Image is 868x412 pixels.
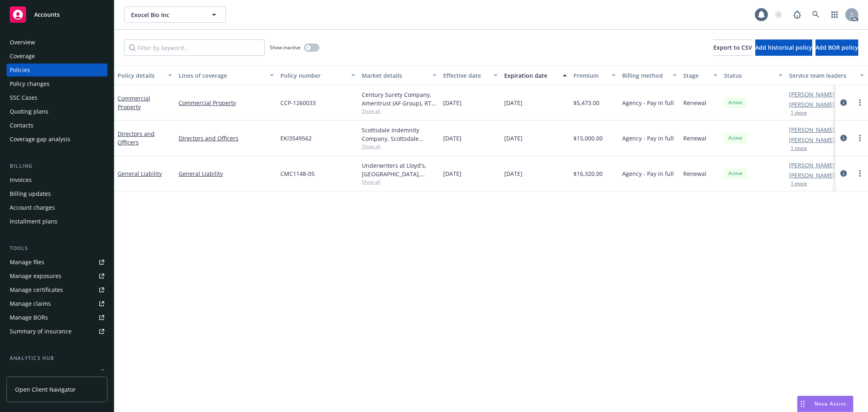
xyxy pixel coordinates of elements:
[839,169,848,178] a: circleInformation
[124,39,265,56] input: Filter by keyword...
[124,7,226,23] button: Exocel Bio Inc
[713,44,752,51] span: Export to CSV
[755,44,812,51] span: Add historical policy
[791,146,807,151] button: 1 more
[7,162,107,170] div: Billing
[362,161,437,178] div: Underwriters at Lloyd's, [GEOGRAPHIC_DATA], [PERSON_NAME] of [GEOGRAPHIC_DATA], [GEOGRAPHIC_DATA]
[10,311,48,324] div: Manage BORs
[839,98,848,107] a: circleInformation
[622,169,674,178] span: Agency - Pay in full
[7,187,107,200] a: Billing updates
[789,90,835,99] a: [PERSON_NAME]
[10,215,57,228] div: Installment plans
[814,400,846,407] span: Nova Assist
[10,133,70,146] div: Coverage gap analysis
[443,134,461,142] span: [DATE]
[826,7,843,23] a: Switch app
[501,66,570,85] button: Expiration date
[10,91,37,104] div: SSC Cases
[10,173,32,186] div: Invoices
[443,71,489,80] div: Effective date
[359,66,440,85] button: Market details
[118,94,150,111] a: Commercial Property
[10,366,77,379] div: Loss summary generator
[7,133,107,146] a: Coverage gap analysis
[7,325,107,338] a: Summary of insurance
[7,297,107,310] a: Manage claims
[683,134,706,142] span: Renewal
[7,215,107,228] a: Installment plans
[7,119,107,132] a: Contacts
[504,71,558,80] div: Expiration date
[443,99,461,107] span: [DATE]
[277,66,359,85] button: Policy number
[713,39,752,56] button: Export to CSV
[789,136,835,144] a: [PERSON_NAME]
[270,44,301,51] span: Show inactive
[131,11,201,19] span: Exocel Bio Inc
[175,66,277,85] button: Lines of coverage
[680,66,721,85] button: Stage
[362,126,437,143] div: Scottsdale Indemnity Company, Scottsdale Insurance Company (Nationwide), [GEOGRAPHIC_DATA]
[10,187,51,200] div: Billing updates
[362,178,437,185] span: Show all
[118,71,163,80] div: Policy details
[798,396,808,412] div: Drag to move
[727,134,743,142] span: Active
[362,71,428,80] div: Market details
[573,71,607,80] div: Premium
[179,71,265,80] div: Lines of coverage
[443,169,461,178] span: [DATE]
[7,244,107,252] div: Tools
[10,201,55,214] div: Account charges
[570,66,619,85] button: Premium
[10,256,44,269] div: Manage files
[839,133,848,143] a: circleInformation
[504,99,523,107] span: [DATE]
[10,105,48,118] div: Quoting plans
[7,366,107,379] a: Loss summary generator
[10,325,72,338] div: Summary of insurance
[504,134,523,142] span: [DATE]
[808,7,824,23] a: Search
[7,256,107,269] a: Manage files
[10,64,30,77] div: Policies
[855,133,865,143] a: more
[7,201,107,214] a: Account charges
[789,161,835,169] a: [PERSON_NAME]
[7,64,107,77] a: Policies
[573,99,599,107] span: $5,473.00
[362,143,437,150] span: Show all
[770,7,787,23] a: Start snowing
[7,354,107,362] div: Analytics hub
[791,110,807,115] button: 1 more
[10,283,63,296] div: Manage certificates
[855,98,865,107] a: more
[118,130,155,146] a: Directors and Officers
[573,169,603,178] span: $16,320.00
[727,99,743,106] span: Active
[816,44,858,51] span: Add BOR policy
[683,71,708,80] div: Stage
[622,134,674,142] span: Agency - Pay in full
[7,105,107,118] a: Quoting plans
[683,169,706,178] span: Renewal
[683,99,706,107] span: Renewal
[7,36,107,49] a: Overview
[7,283,107,296] a: Manage certificates
[724,71,774,80] div: Status
[280,71,346,80] div: Policy number
[791,181,807,186] button: 1 more
[10,270,61,283] div: Manage exposures
[440,66,501,85] button: Effective date
[7,311,107,324] a: Manage BORs
[855,169,865,178] a: more
[179,99,274,107] a: Commercial Property
[7,270,107,283] a: Manage exposures
[280,99,316,107] span: CCP-1260033
[114,66,175,85] button: Policy details
[789,171,835,180] a: [PERSON_NAME]
[179,169,274,178] a: General Liability
[727,170,743,177] span: Active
